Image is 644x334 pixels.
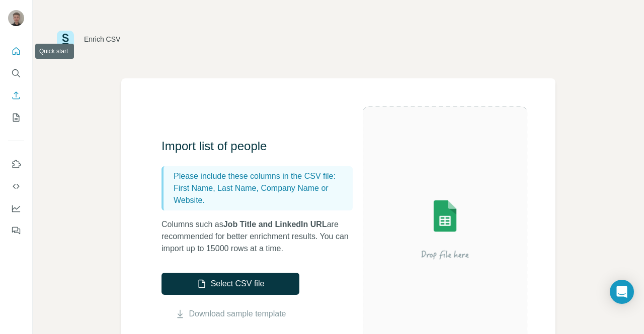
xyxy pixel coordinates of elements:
p: Columns such as are recommended for better enrichment results. You can import up to 15000 rows at... [162,218,363,255]
button: Download sample template [162,308,299,320]
button: Quick start [8,42,24,60]
button: Enrich CSV [8,86,24,104]
p: Please include these columns in the CSV file: [174,170,349,182]
button: Search [8,64,24,82]
div: Enrich CSV [84,34,120,44]
button: My lists [8,108,24,127]
p: First Name, Last Name, Company Name or Website. [174,182,349,206]
div: Open Intercom Messenger [610,280,634,304]
img: Surfe Logo [57,31,74,48]
img: Surfe Illustration - Drop file here or select below [363,174,527,284]
button: Select CSV file [162,273,299,295]
span: Job Title and LinkedIn URL [223,220,327,229]
h3: Import list of people [162,138,363,154]
a: Download sample template [189,308,286,320]
button: Dashboard [8,199,24,217]
button: Use Surfe on LinkedIn [8,155,24,173]
img: Avatar [8,10,24,26]
button: Use Surfe API [8,177,24,195]
button: Feedback [8,221,24,240]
